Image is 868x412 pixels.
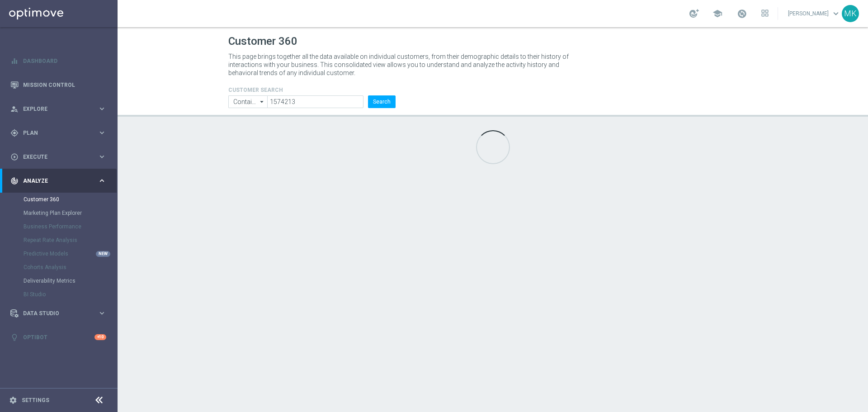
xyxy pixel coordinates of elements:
[228,35,757,48] h1: Customer 360
[712,9,722,19] span: school
[842,5,859,22] div: MK
[24,233,117,247] div: Repeat Rate Analysis
[98,152,106,161] i: keyboard_arrow_right
[10,333,19,341] i: lightbulb
[10,309,98,317] div: Data Studio
[22,398,49,403] a: Settings
[98,104,106,113] i: keyboard_arrow_right
[23,325,94,349] a: Optibot
[9,396,17,404] i: settings
[23,178,98,184] span: Analyze
[10,310,107,317] button: Data Studio keyboard_arrow_right
[24,220,117,233] div: Business Performance
[98,176,106,185] i: keyboard_arrow_right
[10,105,19,113] i: person_search
[98,309,106,317] i: keyboard_arrow_right
[24,274,117,288] div: Deliverability Metrics
[10,153,19,161] i: play_circle_outline
[831,9,841,19] span: keyboard_arrow_down
[10,153,98,161] div: Execute
[96,251,110,257] div: NEW
[228,52,576,77] p: This page brings together all the data available on individual customers, from their demographic ...
[228,87,396,93] h4: CUSTOMER SEARCH
[10,57,107,65] button: equalizer Dashboard
[787,7,842,20] a: [PERSON_NAME]keyboard_arrow_down
[23,130,98,136] span: Plan
[10,81,107,89] button: Mission Control
[228,95,267,108] input: Contains
[10,105,98,113] div: Explore
[10,129,19,137] i: gps_fixed
[24,277,94,284] a: Deliverability Metrics
[23,49,106,73] a: Dashboard
[368,95,396,108] button: Search
[10,177,98,185] div: Analyze
[10,105,107,113] button: person_search Explore keyboard_arrow_right
[24,193,117,206] div: Customer 360
[24,196,94,203] a: Customer 360
[267,95,363,108] input: Enter CID, Email, name or phone
[258,96,267,108] i: arrow_drop_down
[23,154,98,160] span: Execute
[10,73,106,97] div: Mission Control
[24,206,117,220] div: Marketing Plan Explorer
[10,325,106,349] div: Optibot
[23,73,106,97] a: Mission Control
[10,177,107,185] button: track_changes Analyze keyboard_arrow_right
[98,128,106,137] i: keyboard_arrow_right
[10,57,19,65] i: equalizer
[24,247,117,260] div: Predictive Models
[10,177,19,185] i: track_changes
[10,129,107,137] button: gps_fixed Plan keyboard_arrow_right
[10,153,107,161] button: play_circle_outline Execute keyboard_arrow_right
[23,311,98,316] span: Data Studio
[23,106,98,112] span: Explore
[10,49,106,73] div: Dashboard
[94,334,106,340] div: +10
[24,209,94,217] a: Marketing Plan Explorer
[24,288,117,301] div: BI Studio
[10,129,98,137] div: Plan
[24,260,117,274] div: Cohorts Analysis
[10,334,107,341] button: lightbulb Optibot +10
